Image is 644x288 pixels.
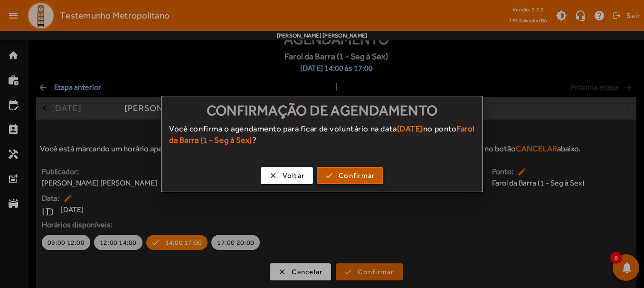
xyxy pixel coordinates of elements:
button: Voltar [261,167,313,184]
span: Confirmar [339,170,375,181]
strong: [DATE] [397,124,423,133]
span: Voltar [283,170,305,181]
div: Você confirma o agendamento para ficar de voluntário na data no ponto ? [161,123,483,155]
span: Confirmação de agendamento [207,102,438,119]
button: Confirmar [317,167,383,184]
